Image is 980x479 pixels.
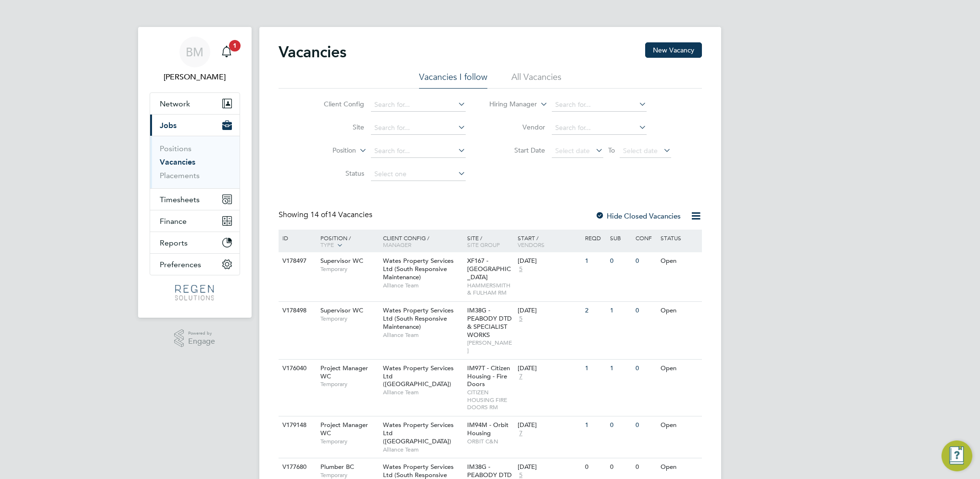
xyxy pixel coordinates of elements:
span: IM38G - PEABODY DTD & SPECIALIST WORKS [467,306,512,339]
span: Project Manager WC [320,421,368,437]
span: Wates Property Services Ltd (South Responsive Maintenance) [383,257,454,281]
a: Go to home page [150,285,240,300]
div: [DATE] [518,463,580,471]
div: Site / [465,230,515,253]
span: HAMMERSMITH & FULHAM RM [467,282,513,297]
span: Preferences [160,260,201,269]
div: Open [658,252,700,270]
span: XF167 - [GEOGRAPHIC_DATA] [467,257,511,281]
div: Open [658,302,700,320]
span: Alliance Team [383,331,462,339]
span: ORBIT C&N [467,438,513,445]
div: Conf [633,230,658,246]
button: Reports [150,232,240,253]
span: Vendors [518,241,545,248]
span: Temporary [320,315,378,323]
label: Start Date [490,146,545,155]
span: Temporary [320,471,378,479]
span: Select date [623,146,658,155]
label: Site [309,123,364,131]
span: CITIZEN HOUSING FIRE DOORS RM [467,388,513,411]
span: Plumber BC [320,463,354,471]
div: 0 [633,360,658,377]
div: 2 [583,302,608,320]
div: Jobs [150,136,240,188]
div: 0 [633,458,658,476]
div: Status [658,230,700,246]
div: V179148 [280,416,314,434]
span: Supervisor WC [320,306,363,314]
div: ID [280,230,314,246]
div: Open [658,416,700,434]
input: Search for... [371,144,466,158]
span: Engage [188,337,215,346]
a: Powered byEngage [174,329,215,348]
span: Wates Property Services Ltd ([GEOGRAPHIC_DATA]) [383,421,454,445]
span: Finance [160,217,187,226]
div: 0 [633,416,658,434]
span: Wates Property Services Ltd ([GEOGRAPHIC_DATA]) [383,364,454,388]
label: Position [301,146,356,155]
span: 5 [518,315,524,323]
div: 1 [583,360,608,377]
div: V178497 [280,252,314,270]
a: BM[PERSON_NAME] [150,37,240,83]
span: IM94M - Orbit Housing [467,421,509,437]
div: 0 [608,458,633,476]
input: Search for... [371,121,466,135]
div: 0 [608,252,633,270]
span: Billy Mcnamara [150,71,240,83]
div: 1 [608,360,633,377]
button: Timesheets [150,189,240,210]
input: Search for... [371,98,466,112]
span: 1 [229,40,241,52]
div: Position / [313,230,381,254]
div: Reqd [583,230,608,246]
div: [DATE] [518,421,580,429]
div: Start / [515,230,583,253]
span: 7 [518,429,524,438]
span: Alliance Team [383,282,462,289]
div: 0 [583,458,608,476]
span: Temporary [320,380,378,388]
span: [PERSON_NAME] [467,339,513,354]
a: 1 [217,37,236,67]
a: Placements [160,171,200,180]
span: 14 Vacancies [310,210,372,220]
div: Client Config / [381,230,465,253]
span: IM97T - Citizen Housing - Fire Doors [467,364,510,388]
span: Type [320,241,334,248]
input: Search for... [552,121,647,135]
label: Status [309,169,364,178]
img: regensolutions-logo-retina.png [175,285,214,300]
div: V178498 [280,302,314,320]
label: Hiring Manager [482,100,537,109]
label: Vendor [490,123,545,131]
button: New Vacancy [645,42,702,58]
div: 0 [608,416,633,434]
li: All Vacancies [511,71,561,89]
span: Project Manager WC [320,364,368,380]
label: Hide Closed Vacancies [595,211,681,220]
a: Vacancies [160,157,195,167]
input: Select one [371,168,466,181]
label: Client Config [309,100,364,108]
div: Open [658,360,700,377]
div: Showing [279,210,374,220]
button: Network [150,93,240,114]
nav: Main navigation [138,27,252,318]
span: Timesheets [160,195,200,204]
span: Wates Property Services Ltd (South Responsive Maintenance) [383,306,454,331]
span: 14 of [310,210,328,220]
span: BM [186,46,204,58]
div: Open [658,458,700,476]
input: Search for... [552,98,647,112]
span: Reports [160,238,188,247]
div: 0 [633,302,658,320]
div: 1 [583,252,608,270]
span: Select date [555,146,590,155]
h2: Vacancies [279,42,346,62]
button: Jobs [150,115,240,136]
span: Alliance Team [383,388,462,396]
span: 7 [518,373,524,381]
